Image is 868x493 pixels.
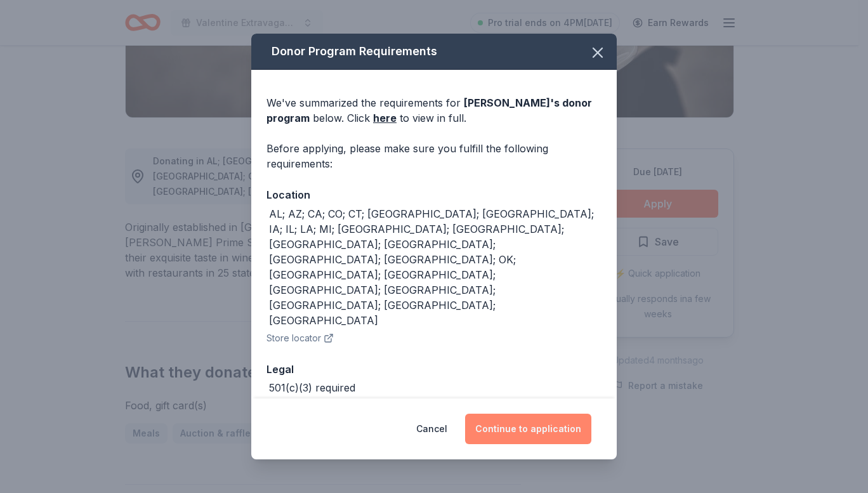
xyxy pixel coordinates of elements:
button: Cancel [416,414,447,444]
div: Legal [266,361,602,378]
div: Donor Program Requirements [251,34,617,70]
button: Continue to application [465,414,591,444]
div: Location [266,187,602,203]
div: AL; AZ; CA; CO; CT; [GEOGRAPHIC_DATA]; [GEOGRAPHIC_DATA]; IA; IL; LA; MI; [GEOGRAPHIC_DATA]; [GEO... [269,206,602,328]
div: We've summarized the requirements for below. Click to view in full. [266,95,602,126]
a: here [373,110,397,126]
button: Store locator [266,331,334,346]
div: 501(c)(3) required [269,380,355,395]
div: Before applying, please make sure you fulfill the following requirements: [266,141,602,171]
